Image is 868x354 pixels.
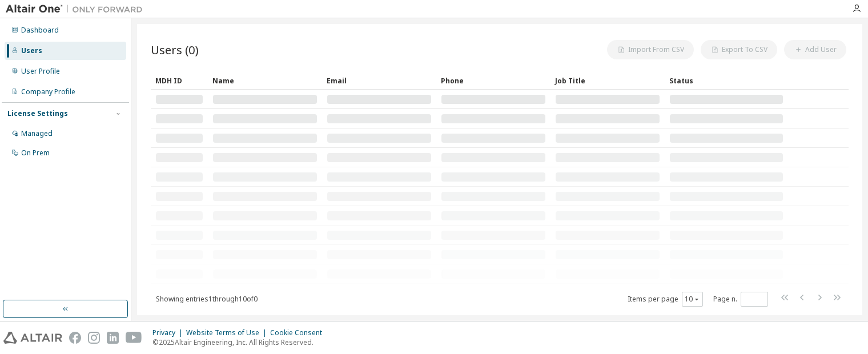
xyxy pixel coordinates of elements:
span: Page n. [713,292,768,307]
div: Dashboard [21,26,59,35]
div: MDH ID [155,71,203,90]
button: Add User [784,40,846,59]
div: Website Terms of Use [186,328,270,337]
img: Altair One [6,3,148,15]
div: Users [21,46,42,55]
img: facebook.svg [69,332,81,344]
div: License Settings [7,109,68,118]
div: Managed [21,129,53,138]
img: youtube.svg [126,332,142,344]
div: Cookie Consent [270,328,329,337]
span: Showing entries 1 through 10 of 0 [156,294,258,304]
div: User Profile [21,67,60,76]
button: Import From CSV [607,40,694,59]
div: Company Profile [21,87,75,96]
button: 10 [685,295,700,304]
img: altair_logo.svg [3,332,62,344]
div: Job Title [555,71,660,90]
span: Users (0) [151,42,199,58]
div: Email [327,71,432,90]
div: On Prem [21,148,50,158]
span: Items per page [628,292,703,307]
img: linkedin.svg [107,332,119,344]
img: instagram.svg [88,332,100,344]
div: Phone [441,71,546,90]
p: © 2025 Altair Engineering, Inc. All Rights Reserved. [152,337,329,347]
div: Status [669,71,783,90]
button: Export To CSV [701,40,777,59]
div: Name [212,71,318,90]
div: Privacy [152,328,186,337]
